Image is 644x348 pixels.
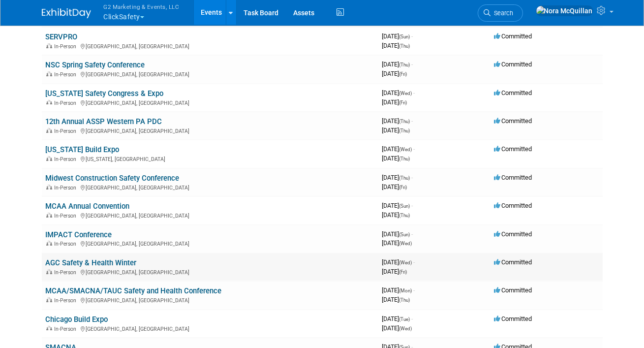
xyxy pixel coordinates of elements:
span: [DATE] [382,202,413,209]
span: (Sun) [399,232,410,237]
span: (Wed) [399,326,412,331]
span: - [412,315,413,322]
span: - [412,202,413,209]
span: Committed [494,258,532,266]
span: (Thu) [399,119,410,124]
div: [GEOGRAPHIC_DATA], [GEOGRAPHIC_DATA] [46,239,374,247]
span: Committed [494,145,532,153]
img: Nora McQuillan [536,5,593,16]
span: [DATE] [382,155,410,162]
span: - [414,258,415,266]
span: Search [491,9,514,17]
span: [DATE] [382,42,410,49]
img: In-Person Event [46,43,52,48]
span: In-Person [55,156,80,162]
span: [DATE] [382,211,410,219]
span: [DATE] [382,239,412,247]
span: In-Person [55,326,80,332]
span: Committed [494,174,532,181]
span: [DATE] [382,258,415,266]
span: (Thu) [399,213,410,218]
img: In-Person Event [46,241,52,246]
span: In-Person [55,269,80,276]
img: In-Person Event [46,100,52,105]
span: (Fri) [399,100,407,105]
span: Committed [494,315,532,322]
a: MCAA/SMACNA/TAUC Safety and Health Conference [46,286,222,295]
span: [DATE] [382,174,413,181]
span: (Wed) [399,260,412,265]
div: [GEOGRAPHIC_DATA], [GEOGRAPHIC_DATA] [46,70,374,78]
span: - [414,145,415,153]
span: [DATE] [382,127,410,134]
span: - [412,32,413,40]
span: - [412,61,413,68]
div: [GEOGRAPHIC_DATA], [GEOGRAPHIC_DATA] [46,127,374,134]
span: Committed [494,89,532,96]
span: In-Person [55,128,80,134]
span: [DATE] [382,230,413,238]
span: (Wed) [399,91,412,96]
span: (Thu) [399,156,410,161]
span: Committed [494,202,532,209]
img: In-Person Event [46,297,52,302]
span: [DATE] [382,70,407,77]
span: (Thu) [399,62,410,67]
span: [DATE] [382,145,415,153]
span: [DATE] [382,268,407,275]
span: (Tue) [399,316,410,322]
span: G2 Marketing & Events, LLC [104,1,180,12]
span: (Wed) [399,241,412,246]
a: IMPACT Conference [46,230,112,239]
span: Committed [494,230,532,238]
div: [GEOGRAPHIC_DATA], [GEOGRAPHIC_DATA] [46,98,374,106]
span: - [412,230,413,238]
div: [GEOGRAPHIC_DATA], [GEOGRAPHIC_DATA] [46,268,374,276]
a: 12th Annual ASSP Western PA PDC [46,117,162,126]
span: (Mon) [399,288,412,293]
a: AGC Safety & Health Winter [46,258,137,267]
span: - [414,286,415,294]
span: (Thu) [399,128,410,133]
span: [DATE] [382,286,415,294]
img: In-Person Event [46,269,52,274]
span: (Sun) [399,203,410,209]
span: - [412,174,413,181]
a: Chicago Build Expo [46,315,108,324]
span: Committed [494,61,532,68]
img: ExhibitDay [42,8,91,18]
a: MCAA Annual Convention [46,202,130,211]
span: Committed [494,286,532,294]
a: Midwest Construction Safety Conference [46,174,180,183]
a: [US_STATE] Safety Congress & Expo [46,89,164,98]
span: In-Person [55,71,80,78]
img: In-Person Event [46,326,52,331]
img: In-Person Event [46,71,52,76]
span: (Fri) [399,185,407,190]
div: [GEOGRAPHIC_DATA], [GEOGRAPHIC_DATA] [46,324,374,332]
span: Committed [494,117,532,125]
span: [DATE] [382,61,413,68]
a: [US_STATE] Build Expo [46,145,120,154]
span: [DATE] [382,32,413,40]
span: In-Person [55,43,80,50]
img: In-Person Event [46,213,52,218]
span: [DATE] [382,98,407,106]
a: NSC Spring Safety Conference [46,61,145,69]
img: In-Person Event [46,185,52,190]
span: (Thu) [399,43,410,49]
span: [DATE] [382,183,407,190]
span: In-Person [55,213,80,219]
div: [GEOGRAPHIC_DATA], [GEOGRAPHIC_DATA] [46,42,374,50]
img: In-Person Event [46,128,52,133]
span: (Fri) [399,71,407,77]
span: (Sun) [399,34,410,39]
span: - [414,89,415,96]
div: [US_STATE], [GEOGRAPHIC_DATA] [46,155,374,162]
span: - [412,117,413,125]
span: (Fri) [399,269,407,275]
span: Committed [494,32,532,40]
span: (Wed) [399,147,412,152]
span: In-Person [55,185,80,191]
span: [DATE] [382,117,413,125]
